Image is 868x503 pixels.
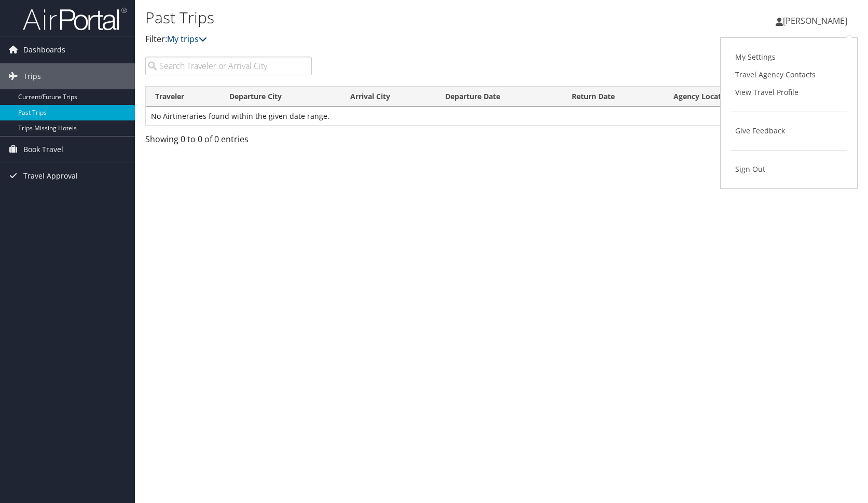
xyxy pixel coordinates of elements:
td: No Airtineraries found within the given date range. [146,107,857,126]
th: Arrival City: activate to sort column ascending [341,87,436,107]
a: Give Feedback [731,122,847,140]
span: Trips [23,63,41,89]
th: Agency Locator: activate to sort column ascending [664,87,789,107]
span: [PERSON_NAME] [783,15,847,26]
a: [PERSON_NAME] [776,5,858,36]
p: Filter: [145,33,620,46]
a: Travel Agency Contacts [731,66,847,84]
a: My trips [167,33,207,45]
a: Sign Out [731,160,847,178]
input: Search Traveler or Arrival City [145,57,312,75]
th: Return Date: activate to sort column ascending [562,87,664,107]
span: Book Travel [23,137,63,162]
th: Departure Date: activate to sort column ascending [436,87,562,107]
img: airportal-logo.png [23,7,127,31]
a: My Settings [731,48,847,66]
a: View Travel Profile [731,84,847,101]
div: Showing 0 to 0 of 0 entries [145,133,312,151]
span: Dashboards [23,37,65,63]
span: Travel Approval [23,163,78,189]
h1: Past Trips [145,7,620,29]
th: Traveler: activate to sort column ascending [146,87,220,107]
th: Departure City: activate to sort column ascending [220,87,341,107]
